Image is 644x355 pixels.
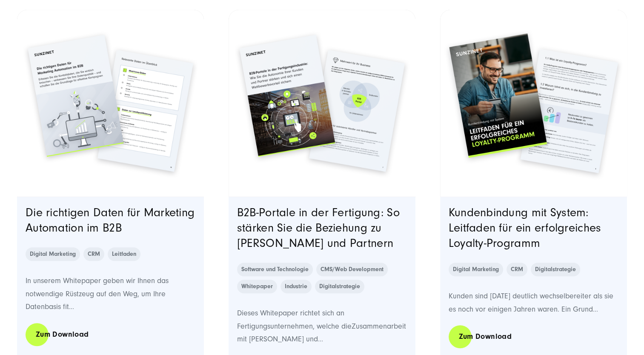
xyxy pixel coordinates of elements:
[26,322,99,346] a: Zum Download
[440,10,627,197] a: Featured image: Leitfaden für ein erfolgreiches Loyalty-Programm | PDF zum Download - Read full p...
[108,247,140,261] a: Leitfaden
[26,275,195,314] p: In unserem Whitepaper geben wir Ihnen das notwendige Rüstzeug auf den Weg, um Ihre Datenbasis fit...
[26,247,80,261] a: Digital Marketing
[449,324,522,349] a: Zum Download
[229,10,415,197] a: Featured image: Zwei überlappende Seiten einer digitalen Broschüre der Firma SUNZINET. Auf der Ti...
[229,10,415,197] img: Zwei überlappende Seiten einer digitalen Broschüre der Firma SUNZINET. Auf der Titelseite steht d...
[449,206,601,250] a: Kundenbindung mit System: Leitfaden für ein erfolgreiches Loyalty-Programm
[449,263,503,276] a: Digital Marketing
[449,290,618,316] p: Kunden sind [DATE] deutlich wechselbereiter als sie es noch vor einigen Jahren waren. Ein Grund...
[531,263,580,276] a: Digitalstrategie
[237,307,407,346] p: Dieses Whitepaper richtet sich an Fertigungsunternehmen, welche dieZusammenarbeit mit [PERSON_NAM...
[237,206,400,250] a: B2B-Portale in der Fertigung: So stärken Sie die Beziehung zu [PERSON_NAME] und Partnern
[17,10,204,197] img: Zwei Seiten einer Broschüre von SUNZINET zum Thema „Die richtigen Daten für Marketing Automation ...
[237,263,313,276] a: Software und Technologie
[438,8,629,198] img: Leitfaden für ein erfolgreiches Loyalty-Programm | PDF zum Download
[26,206,195,235] a: Die richtigen Daten für Marketing Automation im B2B
[507,263,527,276] a: CRM
[237,280,277,293] a: Whitepaper
[315,280,364,293] a: Digitalstrategie
[83,247,104,261] a: CRM
[280,280,312,293] a: Industrie
[17,10,204,197] a: Featured image: Zwei Seiten einer Broschüre von SUNZINET zum Thema „Die richtigen Daten für Marke...
[316,263,388,276] a: CMS/Web Development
